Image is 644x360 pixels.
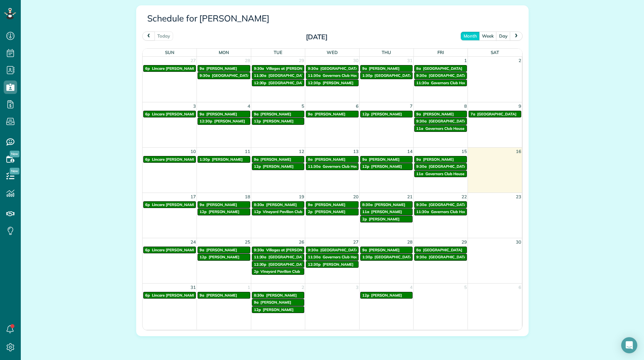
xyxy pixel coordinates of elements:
[261,269,300,274] span: Vineyard Pavilion Club
[369,66,400,71] span: [PERSON_NAME]
[143,65,196,72] a: 6p Lincare [PERSON_NAME] Locartion
[464,57,468,64] span: 1
[360,247,413,253] a: 9a [PERSON_NAME]
[510,32,523,41] button: next
[298,57,305,64] span: 29
[416,255,427,259] span: 9:30a
[145,202,150,207] span: 6p
[190,238,197,246] span: 24
[200,66,204,71] span: 9a
[375,202,406,207] span: [PERSON_NAME]
[416,209,429,214] span: 11:30a
[477,112,517,116] span: [GEOGRAPHIC_DATA]
[263,307,293,312] span: [PERSON_NAME]
[414,125,467,132] a: 11a Governors Club House
[301,284,305,291] span: 2
[252,261,305,268] a: 12:30p [GEOGRAPHIC_DATA]
[362,164,369,169] span: 12p
[206,293,237,298] span: [PERSON_NAME]
[423,248,462,252] span: [GEOGRAPHIC_DATA]
[252,163,305,170] a: 12p [PERSON_NAME]
[414,65,467,72] a: 8a [GEOGRAPHIC_DATA]
[261,157,291,162] span: [PERSON_NAME]
[323,262,354,267] span: [PERSON_NAME]
[375,255,414,259] span: [GEOGRAPHIC_DATA]
[429,164,468,169] span: [GEOGRAPHIC_DATA]
[355,102,359,110] span: 6
[323,255,362,259] span: Governors Club House
[323,73,362,78] span: Governors Club House
[369,157,400,162] span: [PERSON_NAME]
[437,50,444,55] span: Fri
[298,238,305,246] span: 26
[252,292,305,299] a: 8:30a [PERSON_NAME]
[464,102,468,110] span: 8
[254,269,259,274] span: 2p
[214,119,245,123] span: [PERSON_NAME]
[244,238,251,246] span: 25
[461,193,468,201] span: 22
[263,119,293,123] span: [PERSON_NAME]
[315,112,345,116] span: [PERSON_NAME]
[219,50,229,55] span: Mon
[252,247,305,253] a: 9:30a Villages at [PERSON_NAME][GEOGRAPHIC_DATA]
[308,248,318,252] span: 9:30a
[371,112,402,116] span: [PERSON_NAME]
[518,284,522,291] span: 6
[198,118,250,124] a: 12:30p [PERSON_NAME]
[165,50,174,55] span: Sun
[147,14,518,23] h3: Schedule for [PERSON_NAME]
[416,126,423,131] span: 11a
[268,81,308,85] span: [GEOGRAPHIC_DATA]
[254,255,267,259] span: 11:30a
[362,73,373,78] span: 1:30p
[360,111,413,117] a: 12p [PERSON_NAME]
[308,202,313,207] span: 9a
[306,72,359,79] a: 11:30a Governors Club House
[353,193,359,201] span: 20
[320,248,360,252] span: [GEOGRAPHIC_DATA]
[491,50,499,55] span: Sat
[252,72,305,79] a: 11:30a [GEOGRAPHIC_DATA]
[152,248,214,252] span: Lincare [PERSON_NAME] Locartion
[431,81,470,85] span: Governors Club House
[198,292,250,299] a: 9a [PERSON_NAME]
[414,163,467,170] a: 9:30a [GEOGRAPHIC_DATA]
[414,201,467,208] a: 9:30a [GEOGRAPHIC_DATA]
[198,208,250,215] a: 12p [PERSON_NAME]
[301,102,305,110] span: 5
[152,202,214,207] span: Lincare [PERSON_NAME] Locartion
[429,255,468,259] span: [GEOGRAPHIC_DATA]
[261,112,291,116] span: [PERSON_NAME]
[407,193,413,201] span: 21
[198,254,250,260] a: 12p [PERSON_NAME]
[254,81,267,85] span: 12:30p
[268,262,308,267] span: [GEOGRAPHIC_DATA]
[308,255,321,259] span: 11:30a
[254,209,261,214] span: 12p
[515,193,522,201] span: 23
[206,112,237,116] span: [PERSON_NAME]
[308,112,313,116] span: 9a
[423,157,454,162] span: [PERSON_NAME]
[263,209,302,214] span: Vineyard Pavilion Club
[416,81,429,85] span: 11:30a
[274,50,282,55] span: Tue
[252,65,305,72] a: 9:30a Villages at [PERSON_NAME][GEOGRAPHIC_DATA]
[254,307,261,312] span: 12p
[353,148,359,155] span: 13
[315,202,345,207] span: [PERSON_NAME]
[244,148,251,155] span: 11
[360,208,413,215] a: 11a [PERSON_NAME]
[414,254,467,260] a: 9:30a [GEOGRAPHIC_DATA]
[200,202,204,207] span: 9a
[416,157,421,162] span: 9a
[308,73,321,78] span: 11:30a
[200,157,210,162] span: 1:30p
[414,80,467,86] a: 11:30a Governors Club House
[209,255,239,259] span: [PERSON_NAME]
[254,293,264,298] span: 8:30a
[407,148,413,155] span: 14
[145,293,150,298] span: 6p
[423,112,454,116] span: [PERSON_NAME]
